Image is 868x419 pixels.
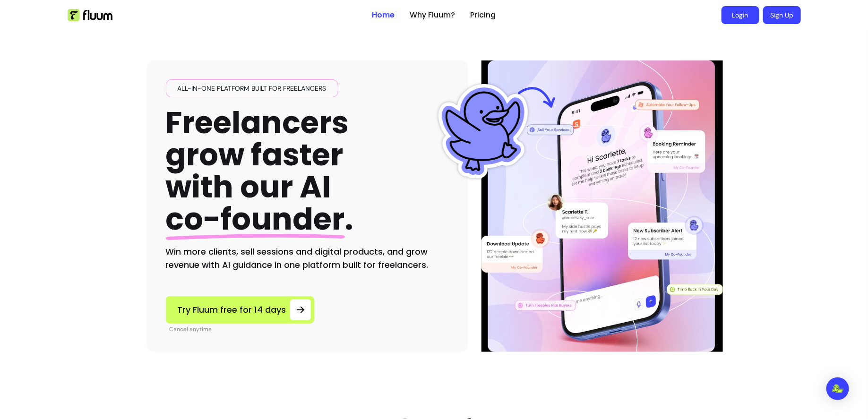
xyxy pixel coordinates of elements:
a: Pricing [471,9,496,21]
h2: Win more clients, sell sessions and digital products, and grow revenue with AI guidance in one pl... [166,245,449,272]
a: Sign Up [763,6,801,24]
span: Try Fluum free for 14 days [178,303,286,316]
img: Fluum Duck sticker [436,84,531,179]
img: Fluum Logo [68,9,112,21]
a: Try Fluum free for 14 days [166,296,314,324]
div: Open Intercom Messenger [826,377,849,400]
span: co-founder [166,198,345,240]
a: Why Fluum? [410,9,455,21]
img: Illustration of Fluum AI Co-Founder on a smartphone, showing solo business performance insights s... [483,60,722,352]
p: Cancel anytime [170,325,314,333]
a: Login [722,6,759,24]
a: Home [372,9,395,21]
h1: Freelancers grow faster with our AI . [166,107,354,236]
span: All-in-one platform built for freelancers [174,84,330,93]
